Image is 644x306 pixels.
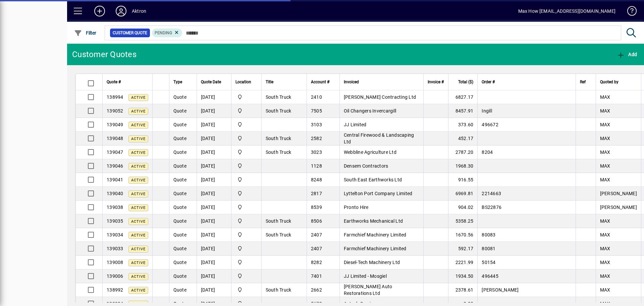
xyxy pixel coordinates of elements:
[131,261,146,265] span: Active
[448,283,477,297] td: 2378.61
[197,201,231,214] td: [DATE]
[131,247,146,251] span: Active
[482,78,495,86] span: Order #
[600,246,610,251] span: MAX
[173,78,182,86] span: Type
[107,78,121,86] span: Quote #
[197,242,231,256] td: [DATE]
[311,218,322,224] span: 8506
[600,218,610,224] span: MAX
[448,90,477,104] td: 6827.17
[311,108,322,114] span: 7505
[448,173,477,187] td: 916.55
[235,259,257,266] span: Central
[74,30,97,36] span: Filter
[131,274,146,279] span: Active
[344,122,367,127] span: JJ Limited
[235,176,257,183] span: Central
[580,78,586,86] span: Ref
[482,260,495,265] span: 50154
[482,149,493,155] span: 8204
[131,137,146,141] span: Active
[107,260,123,265] span: 139008
[113,30,147,36] span: Customer Quote
[197,145,231,159] td: [DATE]
[107,205,123,210] span: 139038
[197,283,231,297] td: [DATE]
[107,177,123,182] span: 139041
[235,245,257,252] span: Central
[235,272,257,280] span: Central
[197,256,231,269] td: [DATE]
[235,78,251,86] span: Location
[107,78,148,86] div: Quote #
[131,178,146,182] span: Active
[131,109,146,114] span: Active
[344,108,396,114] span: Oil Changers Invercargill
[344,260,400,265] span: Diesel-Tech Machinery Ltd
[311,191,322,196] span: 2817
[344,149,396,155] span: Webbline Agriculture Ltd
[448,228,477,242] td: 1670.56
[448,256,477,269] td: 2221.99
[600,287,610,293] span: MAX
[107,218,123,224] span: 139035
[173,218,186,224] span: Quote
[311,78,335,86] div: Account #
[482,122,498,127] span: 496672
[131,206,146,210] span: Active
[448,132,477,145] td: 452.17
[344,205,369,210] span: Pronto Hire
[72,27,98,39] button: Filter
[311,94,322,100] span: 2410
[201,78,221,86] span: Quote Date
[107,163,123,169] span: 139046
[107,136,123,141] span: 139048
[173,122,186,127] span: Quote
[311,205,322,210] span: 8539
[600,136,610,141] span: MAX
[311,177,322,182] span: 8248
[311,260,322,265] span: 8282
[197,104,231,118] td: [DATE]
[600,122,610,127] span: MAX
[344,78,419,86] div: Invoiced
[482,287,519,293] span: [PERSON_NAME]
[344,78,359,86] span: Invoiced
[173,94,186,100] span: Quote
[344,232,407,237] span: Farmchief Machinery Limited
[152,29,182,37] mat-chip: Pending Status: Pending
[131,95,146,100] span: Active
[458,78,473,86] span: Total ($)
[344,94,416,100] span: [PERSON_NAME] Contracting Ltd
[197,159,231,173] td: [DATE]
[344,284,392,296] span: [PERSON_NAME] Auto Restorations Ltd
[197,269,231,283] td: [DATE]
[448,269,477,283] td: 1934.50
[173,260,186,265] span: Quote
[600,205,637,210] span: [PERSON_NAME]
[482,78,571,86] div: Order #
[600,260,610,265] span: MAX
[173,136,186,141] span: Quote
[266,287,291,293] span: South Truck
[235,121,257,128] span: Central
[482,246,495,251] span: 80081
[448,104,477,118] td: 8457.91
[197,90,231,104] td: [DATE]
[197,173,231,187] td: [DATE]
[311,78,329,86] span: Account #
[448,145,477,159] td: 2787.20
[197,214,231,228] td: [DATE]
[600,232,610,237] span: MAX
[266,218,291,224] span: South Truck
[266,78,303,86] div: Title
[235,231,257,238] span: Central
[600,149,610,155] span: MAX
[344,246,407,251] span: Farmchief Machinery Limited
[482,205,501,210] span: BS22876
[235,135,257,142] span: Central
[266,232,291,237] span: South Truck
[448,159,477,173] td: 1968.30
[173,232,186,237] span: Quote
